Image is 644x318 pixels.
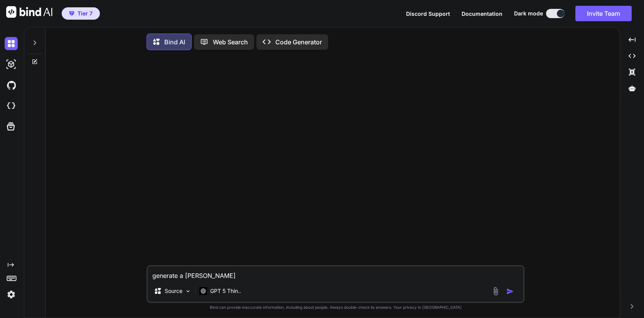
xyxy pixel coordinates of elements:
[213,37,248,47] p: Web Search
[62,7,100,20] button: premiumTier 7
[6,6,52,18] img: Bind AI
[147,305,524,310] p: Bind can provide inaccurate information, including about people. Always double-check its answers....
[185,288,191,294] img: Pick Models
[165,287,182,295] p: Source
[164,37,185,47] p: Bind AI
[5,288,18,301] img: settings
[462,10,502,18] button: Documentation
[491,287,500,296] img: attachment
[462,10,502,17] span: Documentation
[406,10,450,18] button: Discord Support
[275,37,322,47] p: Code Generator
[210,287,241,295] p: GPT 5 Thin..
[5,99,18,113] img: cloudideIcon
[5,37,18,50] img: darkChat
[148,266,523,280] textarea: generate a [PERSON_NAME]
[199,287,207,294] img: GPT 5 Thinking High
[5,79,18,92] img: githubDark
[575,6,632,21] button: Invite Team
[5,58,18,71] img: darkAi-studio
[406,10,450,17] span: Discord Support
[514,10,543,17] span: Dark mode
[69,11,74,16] img: premium
[78,10,93,17] span: Tier 7
[506,288,514,295] img: icon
